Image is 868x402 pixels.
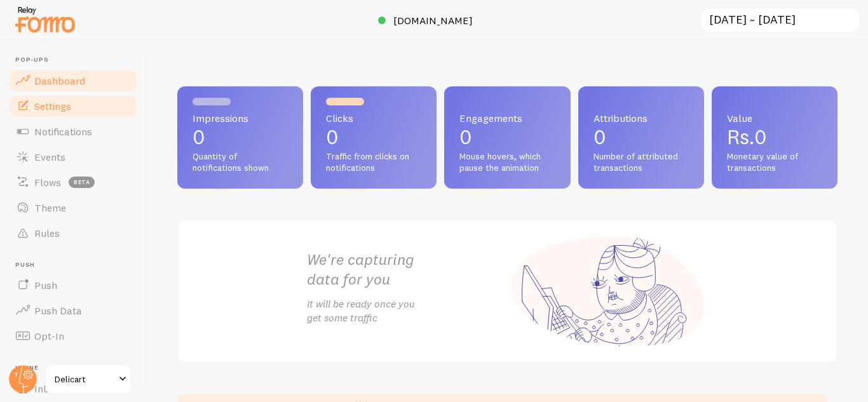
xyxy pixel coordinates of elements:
span: Delicart [55,372,115,387]
span: Rules [34,227,60,239]
span: beta [69,177,95,188]
span: Settings [34,100,71,112]
a: Dashboard [8,68,139,93]
span: Quantity of notifications shown [193,151,288,173]
a: Push Data [8,298,139,323]
p: 0 [593,127,689,147]
a: Opt-In [8,323,139,349]
span: Notifications [34,125,92,138]
span: Monetary value of transactions [727,151,822,173]
a: Theme [8,195,139,220]
h2: We're capturing data for you [307,250,508,289]
span: Push [15,261,139,269]
a: Notifications [8,119,139,144]
span: Opt-In [34,330,64,342]
p: 0 [326,127,421,147]
span: Engagements [459,113,555,123]
span: Push Data [34,304,82,317]
span: Attributions [593,113,689,123]
p: It will be ready once you get some traffic [307,297,508,326]
span: Value [727,113,822,123]
span: Pop-ups [15,56,139,64]
span: Push [34,279,57,291]
a: Events [8,144,139,170]
span: Impressions [193,113,288,123]
p: 0 [193,127,288,147]
span: Traffic from clicks on notifications [326,151,421,173]
span: Rs.0 [727,124,767,149]
a: Rules [8,220,139,246]
span: Mouse hovers, which pause the animation [459,151,555,173]
img: fomo-relay-logo-orange.svg [13,3,77,36]
span: Events [34,151,65,163]
span: Dashboard [34,74,85,87]
a: Push [8,272,139,298]
a: Delicart [46,364,132,394]
p: 0 [459,127,555,147]
span: Number of attributed transactions [593,151,689,173]
span: Clicks [326,113,421,123]
span: Flows [34,176,61,189]
a: Settings [8,93,139,119]
span: Theme [34,201,66,214]
a: Flows beta [8,170,139,195]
